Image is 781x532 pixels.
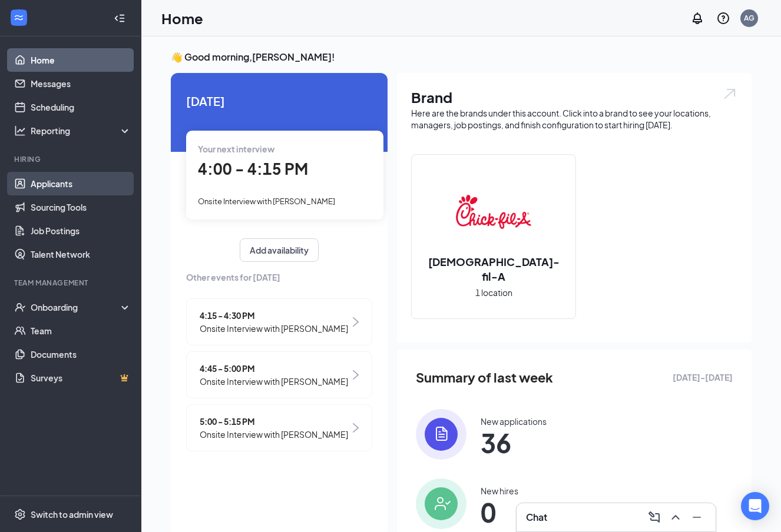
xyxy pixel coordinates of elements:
[31,48,131,72] a: Home
[475,286,512,299] span: 1 location
[416,409,466,460] img: icon
[200,322,348,335] span: Onsite Interview with [PERSON_NAME]
[690,11,704,25] svg: Notifications
[14,301,26,313] svg: UserCheck
[481,415,547,427] div: New applications
[186,92,372,110] span: [DATE]
[690,510,704,524] svg: Minimize
[744,13,754,23] div: AG
[31,95,131,119] a: Scheduling
[198,197,335,206] span: Onsite Interview with [PERSON_NAME]
[14,278,129,288] div: Team Management
[645,508,664,527] button: ComposeMessage
[31,195,131,219] a: Sourcing Tools
[31,125,132,137] div: Reporting
[13,12,25,24] svg: WorkstreamLogo
[200,362,348,375] span: 4:45 - 5:00 PM
[526,511,547,524] h3: Chat
[240,238,319,262] button: Add availability
[31,219,131,242] a: Job Postings
[200,428,348,441] span: Onsite Interview with [PERSON_NAME]
[14,154,129,164] div: Hiring
[481,501,518,523] span: 0
[673,371,733,384] span: [DATE] - [DATE]
[412,254,575,284] h2: [DEMOGRAPHIC_DATA]-fil-A
[647,510,661,524] svg: ComposeMessage
[31,301,121,313] div: Onboarding
[200,309,348,322] span: 4:15 - 4:30 PM
[31,343,131,366] a: Documents
[31,508,113,520] div: Switch to admin view
[31,172,131,195] a: Applicants
[741,492,769,520] div: Open Intercom Messenger
[722,87,737,101] img: open.6027fd2a22e1237b5b06.svg
[198,144,274,154] span: Your next interview
[200,415,348,428] span: 5:00 - 5:15 PM
[161,8,203,28] h1: Home
[14,508,26,520] svg: Settings
[669,510,683,524] svg: ChevronUp
[687,508,706,527] button: Minimize
[31,72,131,95] a: Messages
[31,242,131,266] a: Talent Network
[666,508,685,527] button: ChevronUp
[186,271,372,284] span: Other events for [DATE]
[31,366,131,390] a: SurveysCrown
[198,159,308,178] span: 4:00 - 4:15 PM
[171,51,752,64] h3: 👋 Good morning, [PERSON_NAME] !
[31,319,131,343] a: Team
[481,485,518,497] div: New hires
[481,432,547,453] span: 36
[411,107,737,131] div: Here are the brands under this account. Click into a brand to see your locations, managers, job p...
[716,11,730,25] svg: QuestionInfo
[411,87,737,107] h1: Brand
[416,367,553,388] span: Summary of last week
[416,478,466,529] img: icon
[114,12,125,24] svg: Collapse
[14,125,26,137] svg: Analysis
[200,375,348,388] span: Onsite Interview with [PERSON_NAME]
[456,174,531,250] img: Chick-fil-A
